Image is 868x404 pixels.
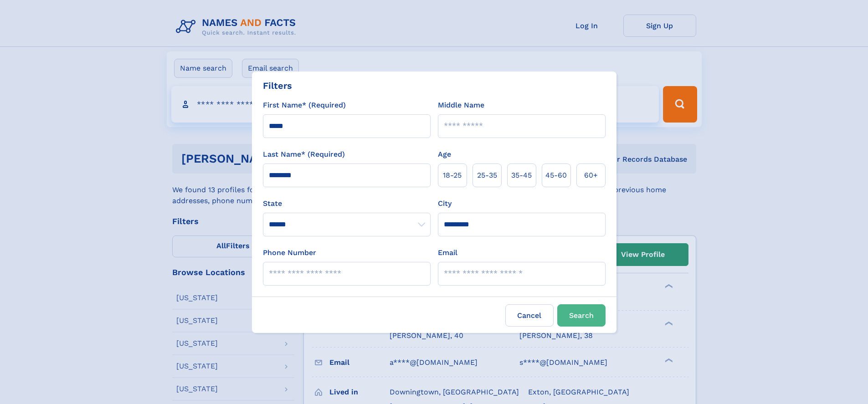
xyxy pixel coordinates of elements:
label: First Name* (Required) [263,100,346,111]
button: Search [557,304,606,327]
label: Last Name* (Required) [263,149,345,160]
label: Age [438,149,451,160]
span: 25‑35 [477,170,497,181]
label: Middle Name [438,100,484,111]
span: 18‑25 [443,170,462,181]
div: Filters [263,79,292,92]
label: Phone Number [263,247,316,258]
span: 35‑45 [511,170,532,181]
span: 45‑60 [545,170,567,181]
label: State [263,198,431,209]
span: 60+ [584,170,598,181]
label: Cancel [505,304,554,327]
label: City [438,198,452,209]
label: Email [438,247,457,258]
